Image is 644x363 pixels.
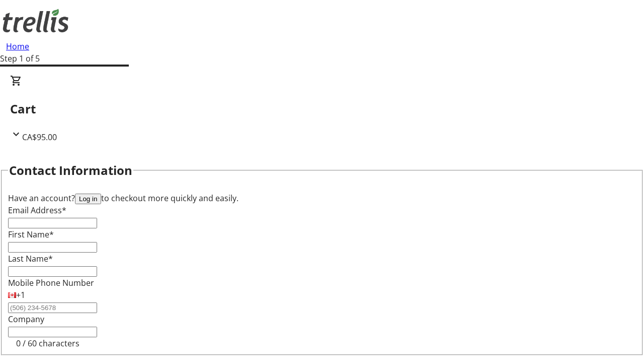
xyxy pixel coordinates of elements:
label: Mobile Phone Number [8,277,94,288]
button: Log in [75,194,101,204]
label: First Name* [8,229,54,240]
h2: Cart [10,100,634,118]
tr-character-limit: 0 / 60 characters [16,338,79,349]
div: Have an account? to checkout more quickly and easily. [8,192,636,204]
input: (506) 234-5678 [8,302,97,313]
h2: Contact Information [9,161,132,179]
label: Last Name* [8,253,53,264]
div: CartCA$95.00 [10,75,634,143]
span: CA$95.00 [22,132,57,143]
label: Email Address* [8,205,66,216]
label: Company [8,314,44,325]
